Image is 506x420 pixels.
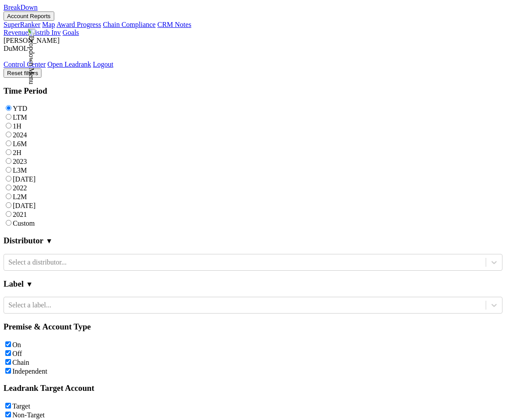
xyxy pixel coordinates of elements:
[12,367,47,375] label: Independent
[48,61,91,68] a: Open Leadrank
[12,350,22,357] label: Off
[13,149,22,156] label: 2H
[4,21,41,28] a: SuperRanker
[63,29,79,36] a: Goals
[4,61,46,68] a: Control Center
[13,184,27,192] label: 2022
[45,237,52,245] span: ▼
[13,219,35,227] label: Custom
[103,21,156,28] a: Chain Compliance
[4,29,28,36] a: Revenue
[13,211,27,218] label: 2021
[12,411,45,419] label: Non-Target
[4,322,502,332] h3: Premise & Account Type
[13,202,36,209] label: [DATE]
[4,45,28,52] span: DuMOL
[13,140,27,148] label: L6M
[4,37,502,45] div: [PERSON_NAME]
[4,68,41,78] button: Reset filters
[4,236,43,246] h3: Distributor
[4,11,54,21] button: Account Reports
[30,29,61,36] a: Distrib Inv
[4,21,502,29] div: Account Reports
[13,105,27,112] label: YTD
[93,61,113,68] a: Logout
[13,166,27,174] label: L3M
[13,114,27,121] label: LTM
[56,21,101,28] a: Award Progress
[4,86,502,96] h3: Time Period
[27,29,35,84] img: Dropdown Menu
[4,4,37,11] a: BreakDown
[13,158,27,165] label: 2023
[13,122,22,130] label: 1H
[4,383,502,393] h3: Leadrank Target Account
[13,175,36,183] label: [DATE]
[12,359,29,366] label: Chain
[26,280,33,288] span: ▼
[4,279,24,289] h3: Label
[157,21,191,28] a: CRM Notes
[12,341,21,348] label: On
[13,193,27,201] label: L2M
[4,61,502,68] div: Dropdown Menu
[12,402,30,410] label: Target
[42,21,55,28] a: Map
[13,131,27,139] label: 2024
